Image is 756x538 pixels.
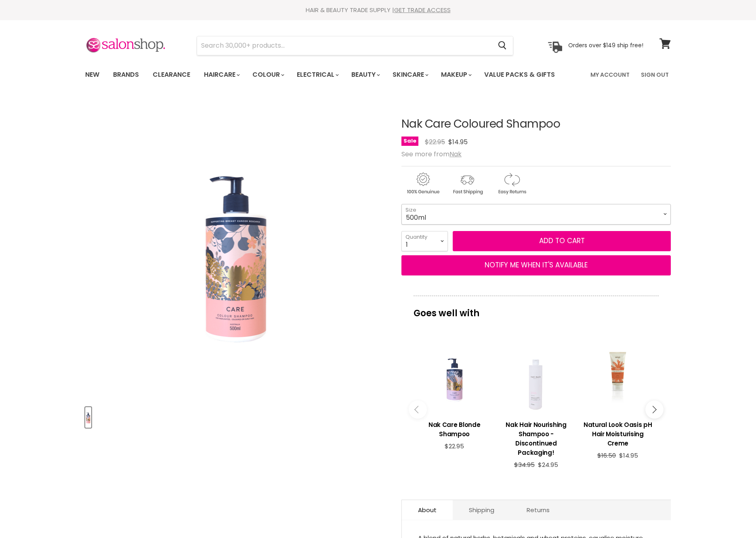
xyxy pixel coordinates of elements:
[197,36,513,55] form: Product
[448,137,468,147] span: $14.95
[581,414,655,452] a: View product:Natural Look Oasis pH Hair Moisturising Creme
[401,231,448,251] select: Quantity
[79,63,573,86] ul: Main menu
[568,42,643,49] p: Orders over $149 ship free!
[204,107,269,390] img: Nak Care Coloured Shampoo
[394,6,451,14] a: GET TRADE ACCESS
[581,420,655,448] h3: Natural Look Oasis pH Hair Moisturising Creme
[418,414,491,443] a: View product:Nak Care Blonde Shampoo
[636,66,674,83] a: Sign Out
[197,36,491,55] input: Search
[402,500,453,520] a: About
[499,414,573,461] a: View product:Nak Hair Nourishing Shampoo - Discontinued Packaging!
[449,149,462,159] a: Nak
[246,66,289,83] a: Colour
[453,231,671,251] button: Add to cart
[478,66,561,83] a: Value Packs & Gifts
[491,36,513,55] button: Search
[514,460,535,469] span: $34.95
[446,171,489,196] img: shipping.gif
[414,296,659,322] p: Goes well with
[499,420,573,457] h3: Nak Hair Nourishing Shampoo - Discontinued Packaging!
[490,171,533,196] img: returns.gif
[597,451,616,460] span: $16.50
[84,405,388,428] div: Product thumbnails
[539,236,585,246] span: Add to cart
[85,407,91,428] button: Nak Care Coloured Shampoo
[401,118,671,130] h1: Nak Care Coloured Shampoo
[345,66,385,83] a: Beauty
[401,171,444,196] img: genuine.gif
[291,66,344,83] a: Electrical
[86,408,90,427] img: Nak Care Coloured Shampoo
[510,500,566,520] a: Returns
[147,66,196,83] a: Clearance
[107,66,145,83] a: Brands
[445,442,464,450] span: $22.95
[425,137,445,147] span: $22.95
[85,98,387,399] div: Nak Care Coloured Shampoo image. Click or Scroll to Zoom.
[586,66,634,83] a: My Account
[75,6,681,14] div: HAIR & BEAUTY TRADE SUPPLY |
[418,420,491,439] h3: Nak Care Blonde Shampoo
[198,66,245,83] a: Haircare
[75,63,681,86] nav: Main
[79,66,105,83] a: New
[619,451,638,460] span: $14.95
[386,66,433,83] a: Skincare
[401,255,671,275] button: NOTIFY ME WHEN IT'S AVAILABLE
[453,500,510,520] a: Shipping
[435,66,477,83] a: Makeup
[401,149,462,159] span: See more from
[401,137,418,146] span: Sale
[538,460,558,469] span: $24.95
